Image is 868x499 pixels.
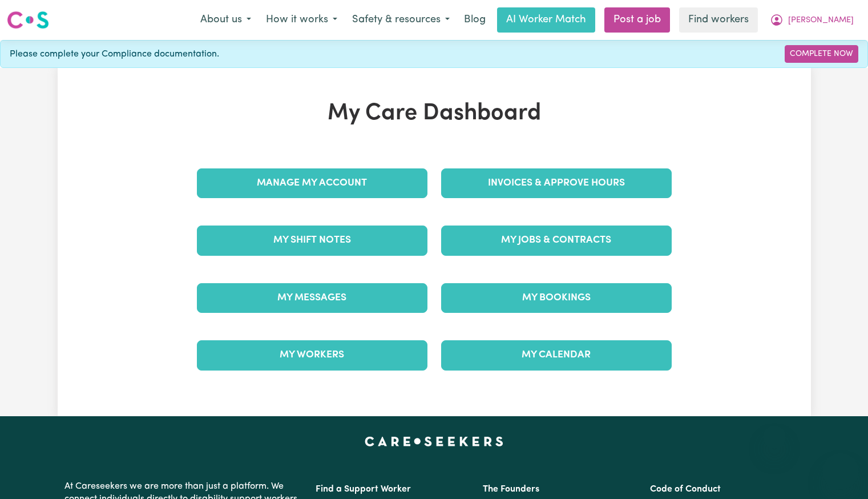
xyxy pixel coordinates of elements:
[441,226,672,255] a: My Jobs & Contracts
[10,47,219,61] span: Please complete your Compliance documentation.
[441,283,672,313] a: My Bookings
[365,437,503,446] a: Careseekers home page
[441,340,672,370] a: My Calendar
[193,8,259,32] button: About us
[679,7,758,33] a: Find workers
[197,283,427,313] a: My Messages
[788,14,854,27] span: [PERSON_NAME]
[762,8,861,32] button: My Account
[650,485,721,494] a: Code of Conduct
[197,340,427,370] a: My Workers
[457,7,492,33] a: Blog
[7,10,49,30] img: Careseekers logo
[259,8,345,32] button: How it works
[483,485,539,494] a: The Founders
[197,168,427,198] a: Manage My Account
[345,8,457,32] button: Safety & resources
[7,7,49,33] a: Careseekers logo
[497,7,595,33] a: AI Worker Match
[190,100,679,127] h1: My Care Dashboard
[604,7,670,33] a: Post a job
[441,168,672,198] a: Invoices & Approve Hours
[316,485,411,494] a: Find a Support Worker
[763,426,786,449] iframe: Close message
[197,226,427,255] a: My Shift Notes
[785,45,858,63] a: Complete Now
[822,453,859,490] iframe: Button to launch messaging window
